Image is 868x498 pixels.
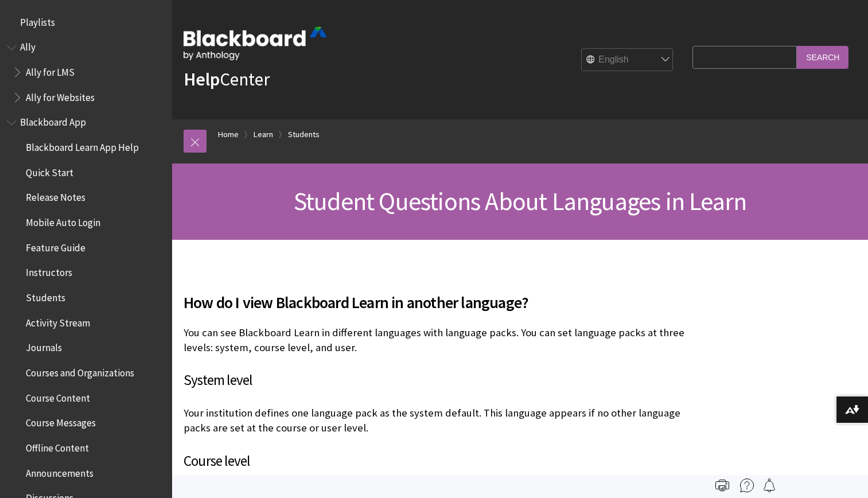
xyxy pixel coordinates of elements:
[26,438,89,454] span: Offline Content
[26,414,96,429] span: Course Messages
[184,369,687,391] h3: System level
[184,68,220,91] strong: Help
[26,363,134,379] span: Courses and Organizations
[26,464,94,479] span: Announcements
[797,46,848,68] input: Search
[715,478,729,492] img: Print
[20,13,55,28] span: Playlists
[26,339,62,354] span: Journals
[254,127,273,142] a: Learn
[26,288,65,304] span: Students
[582,49,674,72] select: Site Language Selector
[294,185,746,217] span: Student Questions About Languages in Learn
[20,38,36,53] span: Ally
[26,263,72,279] span: Instructors
[184,325,687,355] p: You can see Blackboard Learn in different languages with language packs. You can set language pac...
[26,88,95,103] span: Ally for Websites
[184,290,687,314] span: How do I view Blackboard Learn in another language?
[26,313,90,329] span: Activity Stream
[26,138,139,153] span: Blackboard Learn App Help
[26,163,73,178] span: Quick Start
[7,13,165,32] nav: Book outline for Playlists
[184,406,687,435] p: Your institution defines one language pack as the system default. This language appears if no oth...
[762,478,776,492] img: Follow this page
[26,388,90,404] span: Course Content
[26,213,100,228] span: Mobile Auto Login
[26,238,85,254] span: Feature Guide
[184,68,270,91] a: HelpCenter
[7,38,165,107] nav: Book outline for Anthology Ally Help
[20,113,86,129] span: Blackboard App
[184,27,327,60] img: Blackboard by Anthology
[184,450,687,472] h3: Course level
[26,188,85,204] span: Release Notes
[218,127,239,142] a: Home
[740,478,754,492] img: More help
[26,63,75,78] span: Ally for LMS
[288,127,320,142] a: Students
